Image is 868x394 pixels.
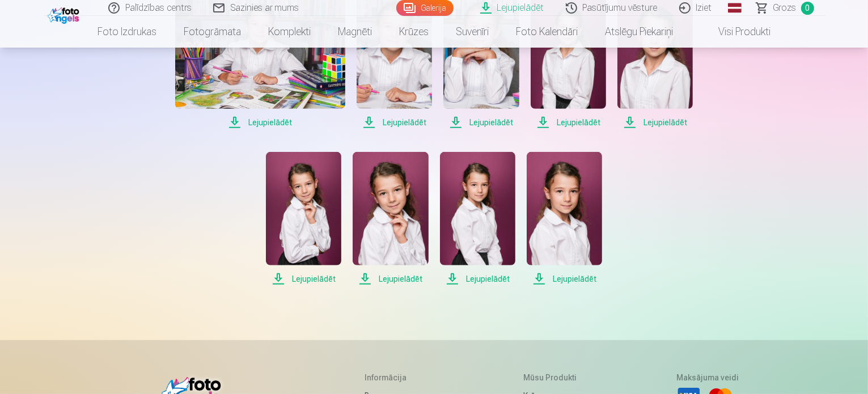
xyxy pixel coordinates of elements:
span: Lejupielādēt [353,272,428,286]
h5: Mūsu produkti [523,372,583,383]
span: Lejupielādēt [175,116,345,129]
span: Lejupielādēt [266,272,341,286]
a: Krūzes [386,16,442,48]
a: Lejupielādēt [266,152,341,286]
h5: Maksājuma veidi [676,372,739,383]
span: Lejupielādēt [531,116,606,129]
a: Magnēti [324,16,386,48]
a: Visi produkti [687,16,784,48]
h5: Informācija [365,372,430,383]
a: Foto izdrukas [84,16,170,48]
span: Grozs [773,1,797,15]
a: Fotogrāmata [170,16,255,48]
a: Atslēgu piekariņi [591,16,687,48]
span: 0 [801,2,814,15]
span: Lejupielādēt [440,272,515,286]
a: Foto kalendāri [502,16,591,48]
span: Lejupielādēt [617,116,693,129]
span: Lejupielādēt [357,116,432,129]
span: Lejupielādēt [443,116,519,129]
a: Komplekti [255,16,324,48]
a: Lejupielādēt [527,152,602,286]
span: Lejupielādēt [527,272,602,286]
img: /fa1 [48,5,82,24]
a: Lejupielādēt [353,152,428,286]
a: Suvenīri [442,16,502,48]
a: Lejupielādēt [440,152,515,286]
